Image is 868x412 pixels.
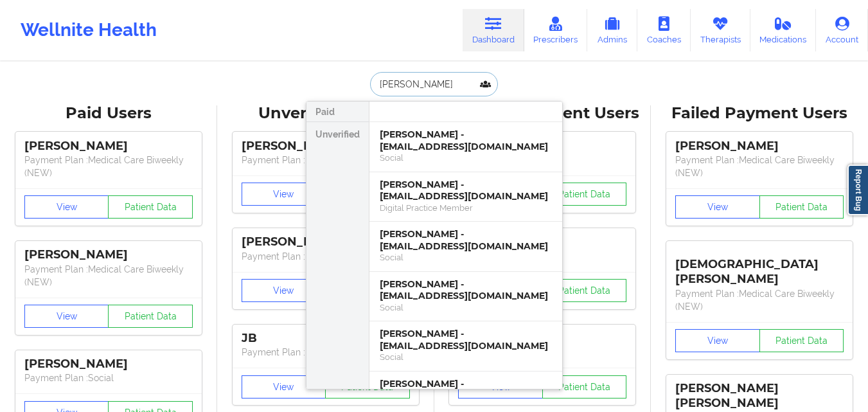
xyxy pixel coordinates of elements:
[380,202,552,213] div: Digital Practice Member
[108,305,193,328] button: Patient Data
[242,331,410,346] div: JB
[675,195,760,219] button: View
[675,247,844,287] div: [DEMOGRAPHIC_DATA][PERSON_NAME]
[380,328,552,352] div: [PERSON_NAME] - [EMAIL_ADDRESS][DOMAIN_NAME]
[675,287,844,313] p: Payment Plan : Medical Care Biweekly (NEW)
[242,183,326,206] button: View
[226,103,425,123] div: Unverified Users
[542,279,627,302] button: Patient Data
[524,9,588,51] a: Prescribers
[242,139,410,154] div: [PERSON_NAME]
[816,9,868,51] a: Account
[380,129,552,152] div: [PERSON_NAME] - [EMAIL_ADDRESS][DOMAIN_NAME]
[24,139,193,154] div: [PERSON_NAME]
[675,139,844,154] div: [PERSON_NAME]
[380,252,552,263] div: Social
[675,329,760,352] button: View
[759,195,844,219] button: Patient Data
[691,9,750,51] a: Therapists
[750,9,817,51] a: Medications
[24,305,109,328] button: View
[24,263,193,289] p: Payment Plan : Medical Care Biweekly (NEW)
[242,250,410,263] p: Payment Plan : Unmatched Plan
[380,302,552,313] div: Social
[9,103,208,123] div: Paid Users
[660,103,859,123] div: Failed Payment Users
[242,235,410,249] div: [PERSON_NAME]
[24,357,193,372] div: [PERSON_NAME]
[675,381,844,411] div: [PERSON_NAME] [PERSON_NAME]
[847,165,868,215] a: Report Bug
[24,195,109,219] button: View
[675,154,844,179] p: Payment Plan : Medical Care Biweekly (NEW)
[306,102,369,122] div: Paid
[24,154,193,179] p: Payment Plan : Medical Care Biweekly (NEW)
[380,179,552,202] div: [PERSON_NAME] - [EMAIL_ADDRESS][DOMAIN_NAME]
[24,372,193,384] p: Payment Plan : Social
[242,154,410,166] p: Payment Plan : Unmatched Plan
[637,9,691,51] a: Coaches
[759,329,844,352] button: Patient Data
[24,247,193,262] div: [PERSON_NAME]
[108,195,193,219] button: Patient Data
[242,279,326,302] button: View
[380,228,552,252] div: [PERSON_NAME] - [EMAIL_ADDRESS][DOMAIN_NAME]
[380,278,552,302] div: [PERSON_NAME] - [EMAIL_ADDRESS][DOMAIN_NAME]
[463,9,524,51] a: Dashboard
[380,378,552,402] div: [PERSON_NAME] - [EMAIL_ADDRESS][DOMAIN_NAME]
[542,375,627,399] button: Patient Data
[242,346,410,359] p: Payment Plan : Unmatched Plan
[380,352,552,363] div: Social
[242,375,326,399] button: View
[587,9,637,51] a: Admins
[542,183,627,206] button: Patient Data
[380,152,552,163] div: Social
